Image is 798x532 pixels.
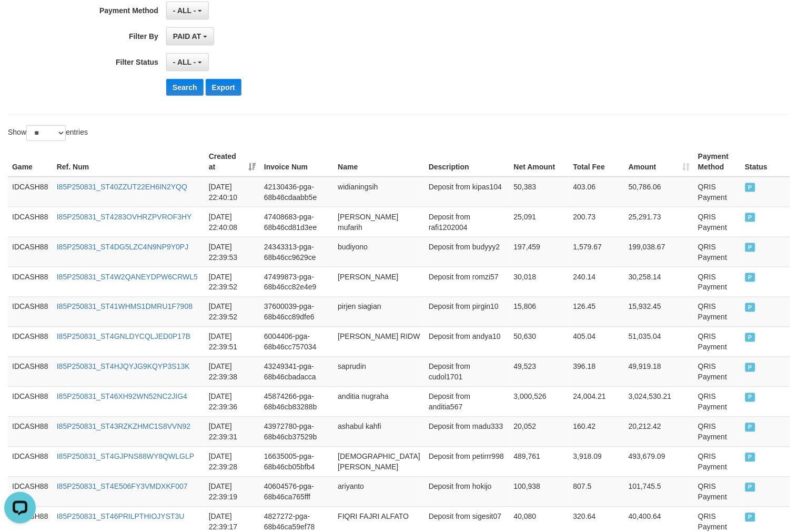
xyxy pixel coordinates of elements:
[624,447,694,477] td: 493,679.09
[569,417,624,447] td: 160.42
[173,58,196,66] span: - ALL -
[260,237,334,267] td: 24343313-pga-68b46cc9629ce
[569,297,624,327] td: 126.45
[166,2,209,19] button: - ALL -
[745,513,756,522] span: PAID
[624,147,694,177] th: Amount: activate to sort column ascending
[260,387,334,417] td: 45874266-pga-68b46cb83288b
[694,147,741,177] th: Payment Method
[205,327,260,357] td: [DATE] 22:39:51
[57,483,188,491] a: I85P250831_ST4E506FY3VMDXKF007
[260,357,334,387] td: 43249341-pga-68b46cbadacca
[8,237,53,267] td: IDCASH88
[334,147,425,177] th: Name
[694,357,741,387] td: QRIS Payment
[166,79,204,96] button: Search
[694,237,741,267] td: QRIS Payment
[173,32,201,41] span: PAID AT
[510,447,569,477] td: 489,761
[334,297,425,327] td: pirjen siagian
[425,477,510,507] td: Deposit from hokijo
[569,387,624,417] td: 24,004.21
[334,357,425,387] td: saprudin
[205,387,260,417] td: [DATE] 22:39:36
[205,177,260,207] td: [DATE] 22:40:10
[260,327,334,357] td: 6004406-pga-68b46cc757034
[260,177,334,207] td: 42130436-pga-68b46cdaabb5e
[425,207,510,237] td: Deposit from rafi1202004
[425,357,510,387] td: Deposit from cudol1701
[8,327,53,357] td: IDCASH88
[260,447,334,477] td: 16635005-pga-68b46cb05bfb4
[8,447,53,477] td: IDCASH88
[745,213,756,222] span: PAID
[8,357,53,387] td: IDCASH88
[569,477,624,507] td: 807.5
[624,417,694,447] td: 20,212.42
[8,147,53,177] th: Game
[510,327,569,357] td: 50,630
[260,297,334,327] td: 37600039-pga-68b46cc89dfe6
[334,267,425,297] td: [PERSON_NAME]
[510,267,569,297] td: 30,018
[8,207,53,237] td: IDCASH88
[166,53,209,71] button: - ALL -
[569,447,624,477] td: 3,918.09
[8,297,53,327] td: IDCASH88
[425,237,510,267] td: Deposit from budyyy2
[624,237,694,267] td: 199,038.67
[57,303,193,311] a: I85P250831_ST41WHMS1DMRU1F7908
[694,447,741,477] td: QRIS Payment
[745,363,756,372] span: PAID
[694,207,741,237] td: QRIS Payment
[173,6,196,15] span: - ALL -
[8,477,53,507] td: IDCASH88
[510,387,569,417] td: 3,000,526
[8,177,53,207] td: IDCASH88
[510,177,569,207] td: 50,383
[57,513,185,521] a: I85P250831_ST46PRILPTHIOJYST3U
[8,387,53,417] td: IDCASH88
[425,147,510,177] th: Description
[260,417,334,447] td: 43972780-pga-68b46cb37529b
[206,79,241,96] button: Export
[569,327,624,357] td: 405.04
[694,327,741,357] td: QRIS Payment
[26,125,66,141] select: Showentries
[510,237,569,267] td: 197,459
[205,207,260,237] td: [DATE] 22:40:08
[425,327,510,357] td: Deposit from andya10
[624,327,694,357] td: 51,035.04
[334,327,425,357] td: [PERSON_NAME] RIDW
[745,183,756,192] span: PAID
[57,393,187,401] a: I85P250831_ST46XH92WN52NC2JIG4
[569,177,624,207] td: 403.06
[205,477,260,507] td: [DATE] 22:39:19
[8,417,53,447] td: IDCASH88
[57,423,190,431] a: I85P250831_ST43RZKZHMC1S8VVN92
[624,177,694,207] td: 50,786.06
[260,267,334,297] td: 47499873-pga-68b46cc82e4e9
[57,243,189,251] a: I85P250831_ST4DG5LZC4N9NP9Y0PJ
[425,447,510,477] td: Deposit from petirrr998
[425,387,510,417] td: Deposit from anditia567
[510,147,569,177] th: Net Amount
[510,357,569,387] td: 49,523
[425,417,510,447] td: Deposit from madu333
[8,125,88,141] label: Show entries
[166,27,214,45] button: PAID AT
[57,183,187,191] a: I85P250831_ST40ZZUT22EH6IN2YQQ
[745,303,756,312] span: PAID
[569,207,624,237] td: 200.73
[745,273,756,282] span: PAID
[425,177,510,207] td: Deposit from kipas104
[334,177,425,207] td: widianingsih
[569,357,624,387] td: 396.18
[510,297,569,327] td: 15,806
[57,273,198,281] a: I85P250831_ST4W2QANEYDPW6CRWL5
[694,387,741,417] td: QRIS Payment
[57,213,192,221] a: I85P250831_ST4283OVHRZPVROF3HY
[745,333,756,342] span: PAID
[334,237,425,267] td: budiyono
[624,357,694,387] td: 49,919.18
